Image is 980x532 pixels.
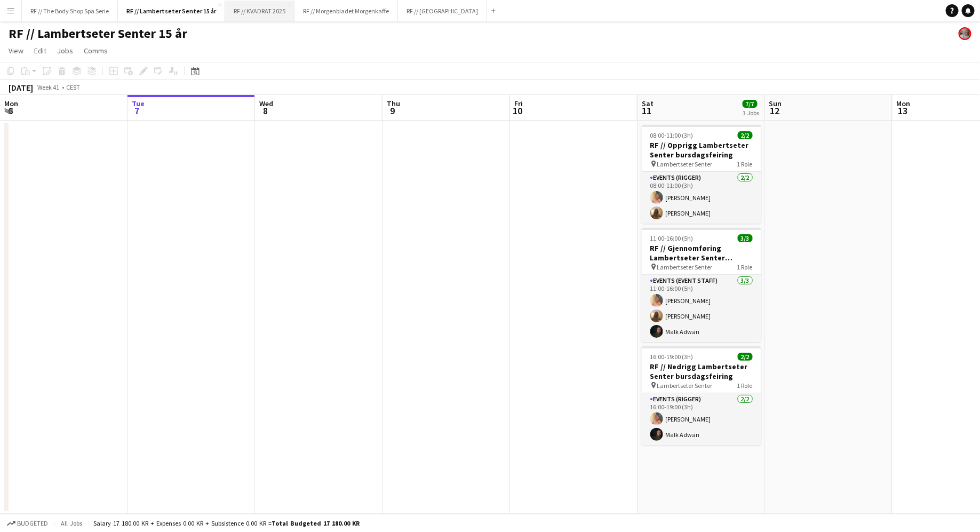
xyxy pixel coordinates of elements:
[642,243,761,263] h3: RF // Gjennomføring Lambertseter Senter bursdagsfeiring
[118,1,225,21] button: RF // Lambertseter Senter 15 år
[258,105,273,117] span: 8
[66,83,80,91] div: CEST
[17,520,48,527] span: Budgeted
[4,99,18,108] span: Mon
[737,382,753,390] span: 1 Role
[642,140,761,160] h3: RF // Opprigg Lambertseter Senter bursdagsfeiring
[743,100,758,108] span: 7/7
[642,172,761,224] app-card-role: Events (Rigger)2/208:00-11:00 (3h)[PERSON_NAME][PERSON_NAME]
[657,263,713,271] span: Lambertseter Senter
[642,362,761,381] h3: RF // Nedrigg Lambertseter Senter bursdagsfeiring
[514,99,523,108] span: Fri
[272,519,360,527] span: Total Budgeted 17 180.00 KR
[294,1,398,21] button: RF // Morgenbladet Morgenkaffe
[657,160,713,168] span: Lambertseter Senter
[79,44,112,58] a: Comms
[657,382,713,390] span: Lambertseter Senter
[9,46,23,55] span: View
[4,44,28,58] a: View
[34,46,46,55] span: Edit
[650,234,694,242] span: 11:00-16:00 (5h)
[642,346,761,445] app-job-card: 16:00-19:00 (3h)2/2RF // Nedrigg Lambertseter Senter bursdagsfeiring Lambertseter Senter1 RoleEve...
[225,1,294,21] button: RF // KVADRAT 2025
[9,26,187,42] h1: RF // Lambertseter Senter 15 år
[513,105,523,117] span: 10
[640,105,654,117] span: 11
[738,131,753,139] span: 2/2
[738,234,753,242] span: 3/3
[738,353,753,361] span: 2/2
[769,99,782,108] span: Sun
[59,519,84,527] span: All jobs
[130,105,145,117] span: 7
[57,46,73,55] span: Jobs
[5,518,50,529] button: Budgeted
[737,160,753,168] span: 1 Role
[398,1,487,21] button: RF // [GEOGRAPHIC_DATA]
[259,99,273,108] span: Wed
[385,105,400,117] span: 9
[642,228,761,342] app-job-card: 11:00-16:00 (5h)3/3RF // Gjennomføring Lambertseter Senter bursdagsfeiring Lambertseter Senter1 R...
[132,99,145,108] span: Tue
[768,105,782,117] span: 12
[84,46,108,55] span: Comms
[642,275,761,342] app-card-role: Events (Event Staff)3/311:00-16:00 (5h)[PERSON_NAME][PERSON_NAME]Malk Adwan
[642,99,654,108] span: Sat
[895,105,911,117] span: 13
[53,44,77,58] a: Jobs
[650,353,694,361] span: 16:00-19:00 (3h)
[743,109,760,117] div: 3 Jobs
[30,44,51,58] a: Edit
[93,519,360,527] div: Salary 17 180.00 KR + Expenses 0.00 KR + Subsistence 0.00 KR =
[9,82,33,93] div: [DATE]
[959,27,971,40] app-user-avatar: Tina Raugstad
[650,131,694,139] span: 08:00-11:00 (3h)
[387,99,400,108] span: Thu
[3,105,18,117] span: 6
[737,263,753,271] span: 1 Role
[642,393,761,445] app-card-role: Events (Rigger)2/216:00-19:00 (3h)[PERSON_NAME]Malk Adwan
[35,83,62,91] span: Week 41
[642,125,761,224] app-job-card: 08:00-11:00 (3h)2/2RF // Opprigg Lambertseter Senter bursdagsfeiring Lambertseter Senter1 RoleEve...
[897,99,911,108] span: Mon
[22,1,118,21] button: RF // The Body Shop Spa Serie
